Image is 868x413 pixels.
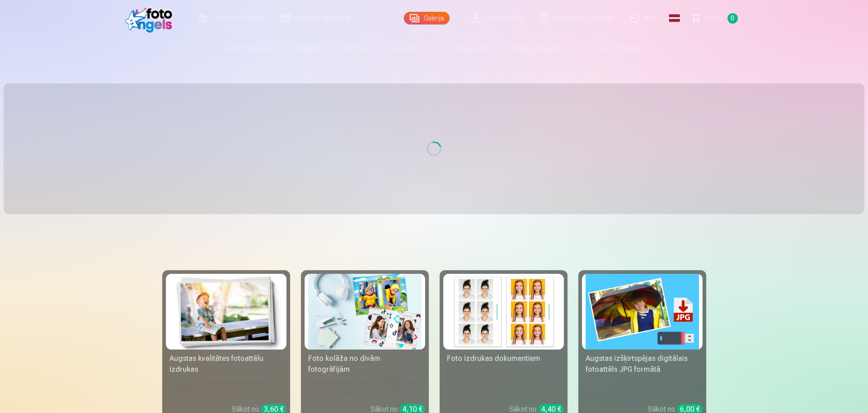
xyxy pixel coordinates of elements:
img: Foto izdrukas dokumentiem [447,274,560,350]
div: Foto izdrukas dokumentiem [443,353,564,364]
a: Atslēgu piekariņi [498,36,574,62]
a: Foto izdrukas [216,36,285,62]
img: Augstas kvalitātes fotoattēlu izdrukas [170,274,283,350]
span: Grozs [705,13,724,24]
a: Krūzes [334,36,379,62]
div: Foto kolāža no divām fotogrāfijām [305,353,425,375]
h3: Foto izdrukas [170,236,699,252]
div: Universālas foto izdrukas dokumentiem (6 fotogrāfijas) [443,368,564,397]
div: Augstas kvalitātes fotoattēlu izdrukas [166,353,286,375]
div: Iemūžiniet savas atmiņas ērtā digitālā veidā [582,379,703,397]
img: /fa1 [125,4,177,33]
img: Foto kolāža no divām fotogrāfijām [308,274,422,350]
a: Visi produkti [574,36,652,62]
a: Galerija [404,12,450,24]
div: [DEMOGRAPHIC_DATA] neaizmirstami mirkļi vienā skaistā bildē [305,379,425,397]
a: Magnēti [285,36,334,62]
a: Suvenīri [379,36,427,62]
div: Augstas izšķirtspējas digitālais fotoattēls JPG formātā [582,353,703,375]
a: Foto kalendāri [427,36,498,62]
img: Augstas izšķirtspējas digitālais fotoattēls JPG formātā [586,274,699,350]
div: 210 gsm papīrs, piesātināta krāsa un detalizācija [166,379,286,397]
span: 0 [727,13,738,24]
